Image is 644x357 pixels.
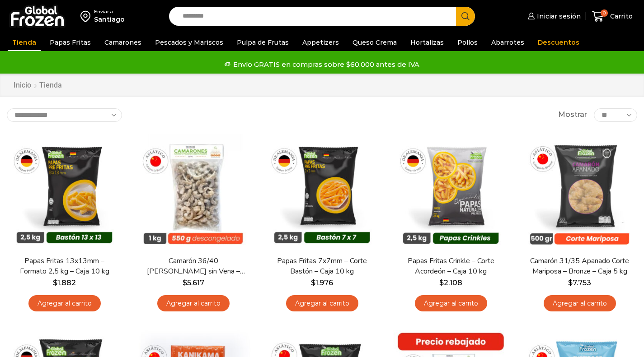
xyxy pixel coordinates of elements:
[590,6,635,27] a: 0 Carrito
[28,295,101,312] a: Agregar al carrito: “Papas Fritas 13x13mm - Formato 2,5 kg - Caja 10 kg”
[53,278,76,287] bdi: 1.882
[13,256,117,277] a: Papas Fritas 13x13mm – Formato 2,5 kg – Caja 10 kg
[150,34,228,51] a: Pescados y Mariscos
[53,278,57,287] span: $
[141,256,245,277] a: Camarón 36/40 [PERSON_NAME] sin Vena – Bronze – Caja 10 kg
[453,34,482,51] a: Pollos
[601,9,608,17] span: 0
[45,34,95,51] a: Papas Fritas
[558,110,587,120] span: Mostrar
[232,34,293,51] a: Pulpa de Frutas
[157,295,230,312] a: Agregar al carrito: “Camarón 36/40 Crudo Pelado sin Vena - Bronze - Caja 10 kg”
[487,34,529,51] a: Abarrotes
[13,80,32,91] a: Inicio
[456,7,475,26] button: Search button
[311,278,333,287] bdi: 1.976
[100,34,146,51] a: Camarones
[286,295,358,312] a: Agregar al carrito: “Papas Fritas 7x7mm - Corte Bastón - Caja 10 kg”
[298,34,343,51] a: Appetizers
[183,278,187,287] span: $
[13,80,62,91] nav: Breadcrumb
[439,278,462,287] bdi: 2.108
[270,256,374,277] a: Papas Fritas 7x7mm – Corte Bastón – Caja 10 kg
[568,278,591,287] bdi: 7.753
[7,108,122,122] select: Pedido de la tienda
[8,34,41,51] a: Tienda
[535,12,581,21] span: Iniciar sesión
[533,34,584,51] a: Descuentos
[39,81,62,89] h1: Tienda
[399,256,503,277] a: Papas Fritas Crinkle – Corte Acordeón – Caja 10 kg
[80,9,94,24] img: address-field-icon.svg
[94,9,125,15] div: Enviar a
[544,295,616,312] a: Agregar al carrito: “Camarón 31/35 Apanado Corte Mariposa - Bronze - Caja 5 kg”
[608,12,633,21] span: Carrito
[94,15,125,24] div: Santiago
[415,295,487,312] a: Agregar al carrito: “Papas Fritas Crinkle - Corte Acordeón - Caja 10 kg”
[348,34,401,51] a: Queso Crema
[526,7,581,25] a: Iniciar sesión
[311,278,315,287] span: $
[439,278,444,287] span: $
[406,34,448,51] a: Hortalizas
[568,278,573,287] span: $
[183,278,204,287] bdi: 5.617
[528,256,632,277] a: Camarón 31/35 Apanado Corte Mariposa – Bronze – Caja 5 kg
